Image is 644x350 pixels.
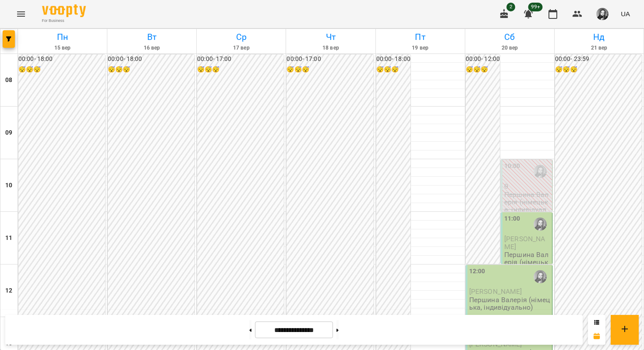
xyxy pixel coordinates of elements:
h6: Ср [198,30,284,44]
h6: Чт [287,30,374,44]
h6: 😴😴😴 [555,65,642,75]
label: 10:00 [504,161,520,171]
h6: 😴😴😴 [466,65,500,75]
h6: Вт [109,30,195,44]
h6: 00:00 - 18:00 [18,54,105,64]
label: 11:00 [504,214,520,224]
span: [PERSON_NAME] [469,287,522,296]
h6: 12 [5,286,12,296]
p: 0 [504,182,550,190]
h6: 08 [5,75,12,85]
h6: Пт [377,30,464,44]
img: 9e1ebfc99129897ddd1a9bdba1aceea8.jpg [596,8,609,20]
h6: 😴😴😴 [287,65,373,75]
button: Menu [11,4,32,25]
h6: 19 вер [377,44,464,52]
img: Першина Валерія Андріївна (н) [534,270,547,283]
h6: 00:00 - 23:59 [555,54,642,64]
p: Першина Валерія (німецька, індивідуально) [469,296,550,311]
h6: Пн [19,30,106,44]
h6: Сб [467,30,553,44]
label: 12:00 [469,267,485,276]
h6: 18 вер [287,44,374,52]
h6: 😴😴😴 [376,65,410,75]
img: Першина Валерія Андріївна (н) [534,218,547,231]
h6: 17 вер [198,44,284,52]
span: For Business [42,18,86,24]
span: [PERSON_NAME] [504,235,545,250]
h6: 😴😴😴 [18,65,105,75]
h6: 09 [5,128,12,138]
h6: 00:00 - 18:00 [108,54,195,64]
p: Першина Валерія (німецька, індивідуально) [504,251,550,281]
span: 99+ [528,3,543,11]
h6: 11 [5,233,12,243]
h6: 16 вер [109,44,195,52]
h6: 😴😴😴 [108,65,195,75]
h6: 21 вер [556,44,642,52]
button: UA [617,6,633,22]
h6: 00:00 - 17:00 [287,54,373,64]
h6: 00:00 - 12:00 [466,54,500,64]
h6: 00:00 - 17:00 [197,54,284,64]
h6: 20 вер [467,44,553,52]
h6: Нд [556,30,642,44]
p: Першина Валерія (німецька, індивідуально) [504,191,550,221]
span: UA [621,9,630,18]
span: 2 [506,3,515,11]
h6: 10 [5,181,12,190]
img: Першина Валерія Андріївна (н) [534,165,547,178]
h6: 15 вер [19,44,106,52]
h6: 😴😴😴 [197,65,284,75]
h6: 00:00 - 18:00 [376,54,410,64]
img: Voopty Logo [42,4,86,17]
